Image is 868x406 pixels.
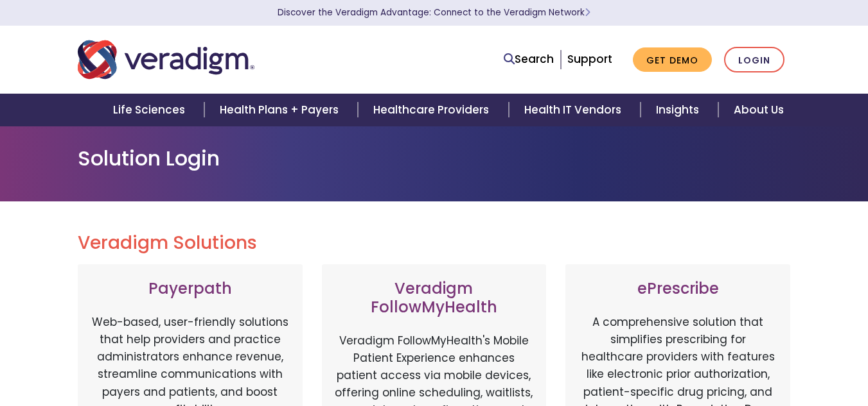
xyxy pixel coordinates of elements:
[567,51,612,67] a: Support
[718,94,799,126] a: About Us
[641,94,718,126] a: Insights
[78,146,791,171] h1: Solution Login
[585,6,590,19] span: Learn More
[358,94,508,126] a: Healthcare Providers
[78,38,254,81] img: Veradigm logo
[204,94,358,126] a: Health Plans + Payers
[504,51,554,68] a: Search
[633,47,712,72] a: Get Demo
[78,232,791,254] h2: Veradigm Solutions
[509,94,641,126] a: Health IT Vendors
[578,280,777,298] h3: ePrescribe
[98,94,204,126] a: Life Sciences
[278,6,590,19] a: Discover the Veradigm Advantage: Connect to the Veradigm NetworkLearn More
[724,47,784,73] a: Login
[91,280,290,298] h3: Payerpath
[335,280,534,317] h3: Veradigm FollowMyHealth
